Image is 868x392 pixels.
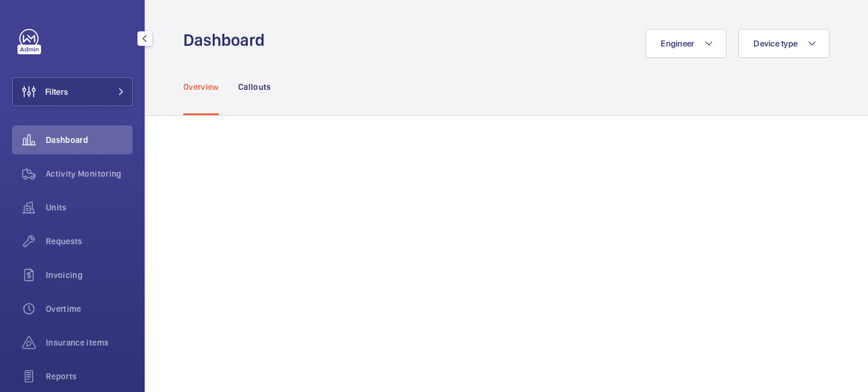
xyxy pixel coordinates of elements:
span: Reports [46,370,133,382]
span: Filters [45,86,68,98]
p: Overview [183,81,219,93]
p: Callouts [238,81,271,93]
span: Overtime [46,303,133,315]
span: Requests [46,235,133,247]
span: Units [46,201,133,213]
span: Engineer [661,39,694,48]
span: Device type [753,39,797,48]
button: Engineer [646,29,726,58]
span: Activity Monitoring [46,168,133,180]
span: Insurance items [46,337,133,349]
span: Invoicing [46,269,133,281]
button: Filters [12,77,133,106]
button: Device type [738,29,829,58]
h1: Dashboard [183,29,272,51]
span: Dashboard [46,134,133,146]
